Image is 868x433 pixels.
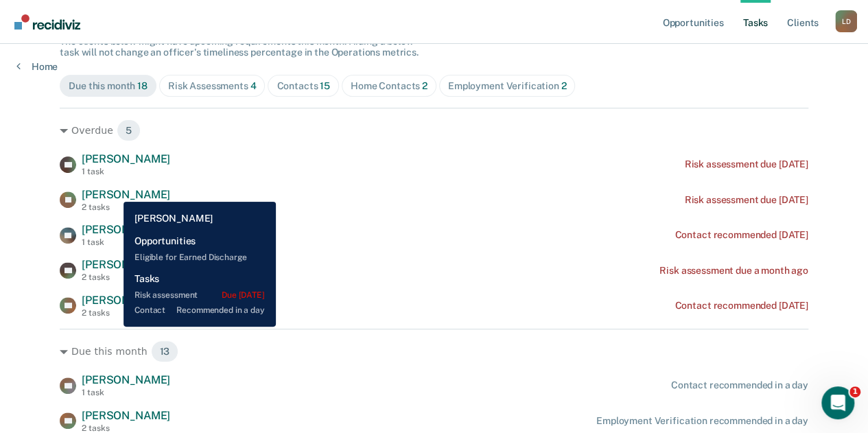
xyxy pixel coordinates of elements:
span: The clients below might have upcoming requirements this month. Hiding a below task will not chang... [60,36,419,58]
img: Recidiviz [14,14,80,30]
div: Employment Verification recommended in a day [596,415,808,427]
span: [PERSON_NAME] [82,409,170,422]
div: Contacts [277,80,330,92]
span: [PERSON_NAME] [82,152,170,165]
div: Risk Assessments [168,80,257,92]
button: Profile dropdown button [835,10,857,32]
span: 18 [137,80,148,91]
span: 2 [422,80,427,91]
div: 2 tasks [82,202,170,212]
span: 15 [320,80,330,91]
span: [PERSON_NAME] [82,223,170,236]
div: Due this month 13 [60,340,808,362]
span: 4 [250,80,257,91]
div: Risk assessment due [DATE] [684,194,808,206]
span: [PERSON_NAME] [82,373,170,386]
div: 1 task [82,388,170,397]
span: [PERSON_NAME] [82,294,170,307]
div: Risk assessment due [DATE] [684,159,808,170]
div: L D [835,10,857,32]
span: [PERSON_NAME] [82,258,170,271]
div: 2 tasks [82,272,170,282]
span: 2 [561,80,567,91]
div: Contact recommended [DATE] [675,300,808,312]
div: 1 task [82,237,170,247]
a: Home [16,60,58,73]
span: [PERSON_NAME] [82,188,170,201]
div: Due this month [69,80,148,92]
div: Risk assessment due a month ago [659,265,808,277]
div: Home Contacts [351,80,427,92]
iframe: Intercom live chat [821,386,854,419]
div: 2 tasks [82,308,170,318]
div: Employment Verification [448,80,567,92]
div: Contact recommended [DATE] [675,229,808,241]
div: 2 tasks [82,423,170,433]
span: 5 [117,119,141,141]
div: Contact recommended in a day [671,379,808,391]
span: 1 [849,386,860,397]
div: Overdue 5 [60,119,808,141]
span: 13 [151,340,179,362]
div: 1 task [82,167,170,176]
